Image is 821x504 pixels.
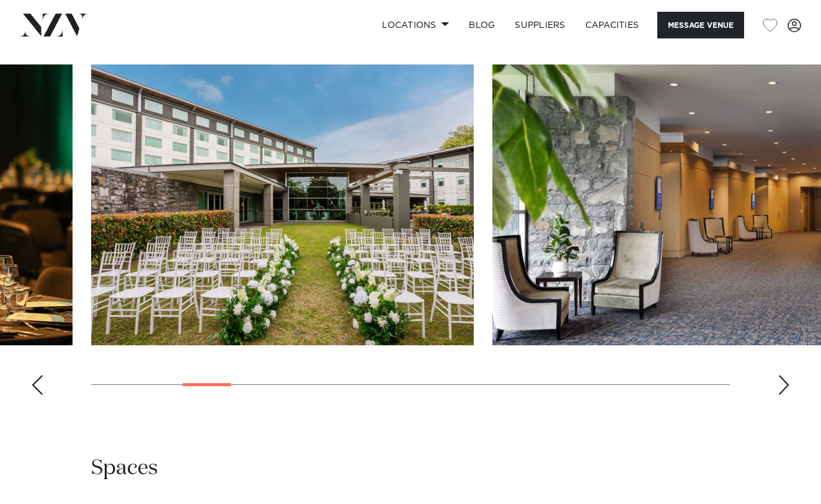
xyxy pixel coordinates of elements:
[575,12,649,38] a: Capacities
[372,12,459,38] a: Locations
[505,12,575,38] a: SUPPLIERS
[91,64,474,345] swiper-slide: 4 / 21
[657,12,744,38] button: Message Venue
[20,14,87,36] img: nzv-logo.png
[91,454,158,482] h2: Spaces
[459,12,505,38] a: BLOG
